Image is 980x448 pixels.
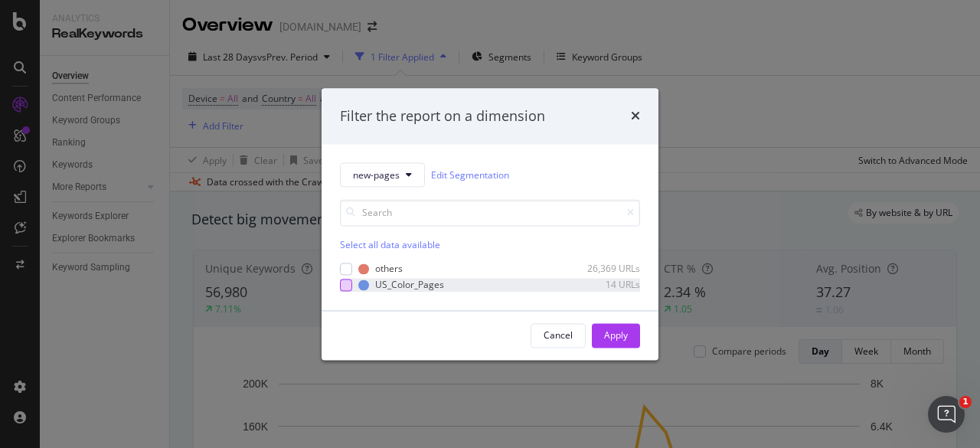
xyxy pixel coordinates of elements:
div: modal [322,88,658,360]
div: 14 URLs [565,279,640,292]
iframe: Intercom live chat [928,396,965,433]
button: Apply [592,323,640,348]
div: others [375,263,403,276]
div: Select all data available [340,239,640,252]
div: Cancel [544,329,573,342]
div: times [631,106,640,126]
a: Edit Segmentation [431,167,509,183]
div: US_Color_Pages [375,279,444,292]
button: new-pages [340,163,425,188]
span: 1 [959,396,972,408]
div: Filter the report on a dimension [340,106,545,126]
div: Apply [604,329,628,342]
span: new-pages [353,168,400,181]
input: Search [340,200,640,227]
button: Cancel [531,323,586,348]
div: 26,369 URLs [565,263,640,276]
